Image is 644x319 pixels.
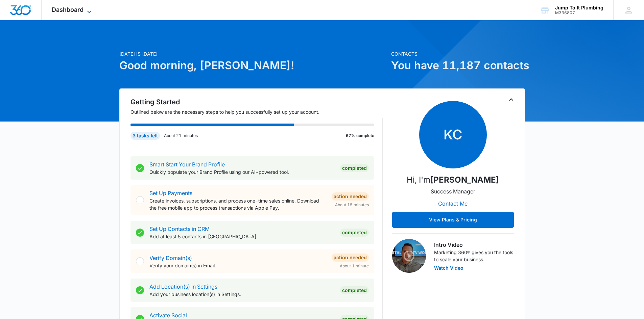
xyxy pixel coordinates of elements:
[149,291,335,298] p: Add your business location(s) in Settings.
[149,262,326,269] p: Verify your domain(s) in Email.
[332,192,369,201] div: Action Needed
[130,132,160,140] div: 3 tasks left
[149,283,217,290] a: Add Location(s) in Settings
[391,50,525,57] p: Contacts
[431,195,474,212] button: Contact Me
[149,197,326,211] p: Create invoices, subscriptions, and process one-time sales online. Download the free mobile app t...
[392,239,426,273] img: Intro Video
[555,10,603,15] div: account id
[346,133,374,139] p: 67% complete
[149,190,192,196] a: Set Up Payments
[407,174,499,186] p: Hi, I'm
[392,212,514,228] button: View Plans & Pricing
[149,161,225,168] a: Smart Start Your Brand Profile
[419,101,487,168] span: KC
[340,164,369,172] div: Completed
[431,187,475,195] p: Success Manager
[340,263,369,269] span: About 1 minute
[149,225,210,232] a: Set Up Contacts in CRM
[507,96,515,104] button: Toggle Collapse
[149,168,335,176] p: Quickly populate your Brand Profile using our AI-powered tool.
[149,233,335,240] p: Add at least 5 contacts in [GEOGRAPHIC_DATA].
[340,286,369,294] div: Completed
[52,6,84,13] span: Dashboard
[149,255,192,261] a: Verify Domain(s)
[130,97,383,107] h2: Getting Started
[391,57,525,74] h1: You have 11,187 contacts
[164,133,198,139] p: About 21 minutes
[335,202,369,208] span: About 15 minutes
[332,254,369,262] div: Action Needed
[434,249,514,263] p: Marketing 360® gives you the tools to scale your business.
[119,50,387,57] p: [DATE] is [DATE]
[555,5,603,10] div: account name
[119,57,387,74] h1: Good morning, [PERSON_NAME]!
[434,241,514,249] h3: Intro Video
[149,312,187,319] a: Activate Social
[430,175,499,185] strong: [PERSON_NAME]
[340,229,369,237] div: Completed
[130,108,383,115] p: Outlined below are the necessary steps to help you successfully set up your account.
[434,266,463,270] button: Watch Video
